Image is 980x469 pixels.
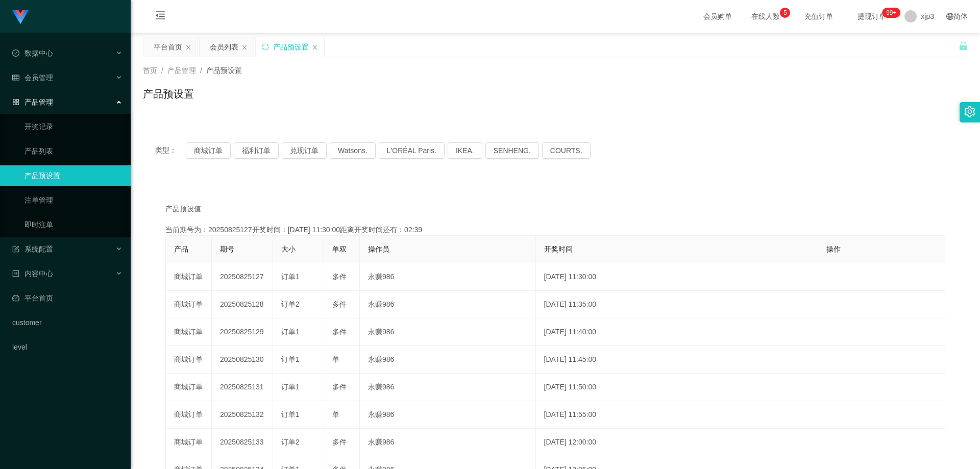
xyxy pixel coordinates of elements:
span: 操作 [826,245,841,253]
a: 图标: dashboard平台首页 [12,288,122,308]
span: 单双 [332,245,347,253]
sup: 5 [780,8,790,18]
i: 图标: profile [12,270,19,277]
a: 开奖记录 [24,116,122,137]
i: 图标: menu-fold [143,1,178,33]
div: 平台首页 [154,37,182,57]
i: 图标: form [12,245,19,253]
span: 单 [332,410,339,418]
a: 产品预设置 [24,165,122,186]
td: 商城订单 [166,291,212,318]
span: 系统配置 [12,245,53,253]
span: 产品管理 [167,66,196,75]
span: 多件 [332,438,347,446]
i: 图标: unlock [959,41,968,51]
td: 商城订单 [166,346,212,374]
div: 当前期号为：20250825127开奖时间：[DATE] 11:30:00距离开奖时间还有：02:39 [165,225,945,235]
td: 永赚986 [360,263,536,291]
i: 图标: setting [964,106,975,117]
span: 会员管理 [12,73,53,82]
span: 产品预设置 [206,66,242,75]
td: 20250825127 [212,263,273,291]
span: 数据中心 [12,49,53,57]
span: 内容中心 [12,269,53,278]
td: 20250825130 [212,346,273,374]
img: logo.9652507e.png [12,10,29,24]
button: COURTS. [542,142,591,159]
span: 大小 [281,245,296,253]
span: 提现订单 [852,13,891,20]
td: 20250825132 [212,401,273,429]
span: 产品预设值 [165,204,201,214]
td: 永赚986 [360,429,536,456]
td: 商城订单 [166,401,212,429]
p: 5 [783,8,787,18]
span: / [200,66,202,75]
span: 订单1 [281,410,300,418]
span: 订单1 [281,328,300,336]
td: [DATE] 11:40:00 [536,318,818,346]
span: 充值订单 [799,13,838,20]
a: 即时注单 [24,214,122,235]
span: 订单2 [281,300,300,308]
span: / [161,66,163,75]
a: customer [12,312,122,333]
span: 订单1 [281,355,300,363]
span: 产品管理 [12,98,53,106]
i: 图标: table [12,74,19,81]
td: 商城订单 [166,374,212,401]
button: Watsons. [330,142,376,159]
span: 订单1 [281,273,300,281]
span: 多件 [332,273,347,281]
td: 永赚986 [360,374,536,401]
td: 商城订单 [166,263,212,291]
span: 期号 [220,245,234,253]
div: 会员列表 [210,37,238,57]
span: 操作员 [368,245,389,253]
i: 图标: close [241,44,248,51]
td: 20250825133 [212,429,273,456]
span: 订单1 [281,383,300,391]
td: [DATE] 12:00:00 [536,429,818,456]
a: 产品列表 [24,141,122,161]
div: 产品预设置 [273,37,309,57]
h1: 产品预设置 [143,86,194,102]
td: [DATE] 11:55:00 [536,401,818,429]
span: 产品 [174,245,188,253]
i: 图标: check-circle-o [12,50,19,57]
span: 首页 [143,66,157,75]
button: 福利订单 [234,142,279,159]
td: 永赚986 [360,318,536,346]
td: 商城订单 [166,429,212,456]
td: [DATE] 11:35:00 [536,291,818,318]
span: 多件 [332,300,347,308]
i: 图标: close [312,44,318,51]
i: 图标: sync [262,43,269,51]
button: 商城订单 [186,142,231,159]
td: 永赚986 [360,401,536,429]
td: 商城订单 [166,318,212,346]
a: level [12,337,122,357]
td: 永赚986 [360,346,536,374]
span: 在线人数 [746,13,785,20]
button: 兑现订单 [282,142,327,159]
span: 类型： [155,142,186,159]
span: 开奖时间 [544,245,573,253]
a: 注单管理 [24,190,122,210]
td: 永赚986 [360,291,536,318]
span: 多件 [332,383,347,391]
sup: 188 [882,8,900,18]
td: 20250825129 [212,318,273,346]
span: 订单2 [281,438,300,446]
td: [DATE] 11:45:00 [536,346,818,374]
button: L'ORÉAL Paris. [379,142,445,159]
td: [DATE] 11:30:00 [536,263,818,291]
button: SENHENG. [485,142,539,159]
td: 20250825131 [212,374,273,401]
span: 多件 [332,328,347,336]
button: IKEA. [448,142,482,159]
i: 图标: global [946,13,953,20]
td: 20250825128 [212,291,273,318]
span: 单 [332,355,339,363]
i: 图标: appstore-o [12,98,19,106]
